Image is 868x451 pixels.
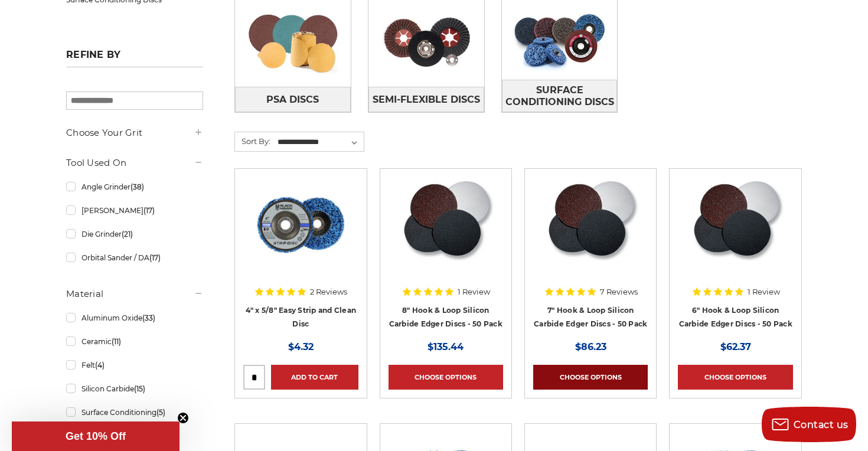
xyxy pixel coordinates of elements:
[533,365,648,390] a: Choose Options
[66,355,203,375] a: Felt
[373,90,480,110] span: Semi-Flexible Discs
[246,306,357,328] a: 4" x 5/8" Easy Strip and Clean Disc
[66,224,203,244] a: Die Grinder
[66,402,203,423] a: Surface Conditioning
[66,177,203,197] a: Angle Grinder
[243,177,358,292] a: 4" x 5/8" easy strip and clean discs
[253,177,348,272] img: 4" x 5/8" easy strip and clean discs
[134,384,145,393] span: (15)
[266,90,319,110] span: PSA Discs
[679,306,792,328] a: 6" Hook & Loop Silicon Carbide Edger Discs - 50 Pack
[271,365,358,390] a: Add to Cart
[534,306,647,328] a: 7" Hook & Loop Silicon Carbide Edger Discs - 50 Pack
[66,49,203,67] h5: Refine by
[142,313,155,322] span: (33)
[66,247,203,268] a: Orbital Sander / DA
[543,177,638,272] img: Silicon Carbide 7" Hook & Loop Edger Discs
[149,253,161,262] span: (17)
[235,132,270,150] label: Sort By:
[66,200,203,221] a: [PERSON_NAME]
[177,412,189,424] button: Close teaser
[288,341,314,352] span: $4.32
[389,365,503,390] a: Choose Options
[533,177,648,292] a: Silicon Carbide 7" Hook & Loop Edger Discs
[310,288,347,296] span: 2 Reviews
[112,337,121,346] span: (11)
[389,177,503,292] a: Silicon Carbide 8" Hook & Loop Edger Discs
[66,308,203,328] a: Aluminum Oxide
[748,288,780,296] span: 1 Review
[389,306,502,328] a: 8" Hook & Loop Silicon Carbide Edger Discs - 50 Pack
[762,407,856,442] button: Contact us
[458,288,490,296] span: 1 Review
[66,126,203,140] h5: Choose Your Grit
[368,2,484,83] img: Semi-Flexible Discs
[678,365,792,390] a: Choose Options
[156,408,165,417] span: (5)
[122,230,133,238] span: (21)
[720,341,751,352] span: $62.37
[95,361,105,370] span: (4)
[600,288,638,296] span: 7 Reviews
[678,177,792,292] a: Silicon Carbide 6" Hook & Loop Edger Discs
[502,80,617,112] span: Surface Conditioning Discs
[502,80,618,112] a: Surface Conditioning Discs
[235,87,351,112] a: PSA Discs
[276,133,364,151] select: Sort By:
[130,182,144,191] span: (38)
[575,341,606,352] span: $86.23
[794,419,849,430] span: Contact us
[688,177,784,272] img: Silicon Carbide 6" Hook & Loop Edger Discs
[368,87,484,112] a: Semi-Flexible Discs
[66,331,203,352] a: Ceramic
[398,177,494,272] img: Silicon Carbide 8" Hook & Loop Edger Discs
[66,378,203,399] a: Silicon Carbide
[66,156,203,170] h5: Tool Used On
[66,430,126,442] span: Get 10% Off
[428,341,464,352] span: $135.44
[66,287,203,301] h5: Material
[235,2,351,83] img: PSA Discs
[143,206,155,215] span: (17)
[12,421,180,451] div: Get 10% OffClose teaser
